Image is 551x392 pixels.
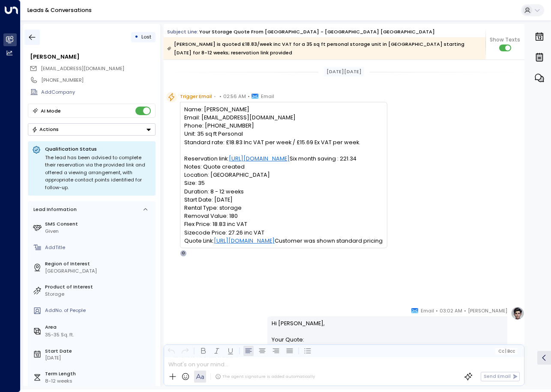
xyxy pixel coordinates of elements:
[199,28,435,36] div: Your storage quote from [GEOGRAPHIC_DATA] - [GEOGRAPHIC_DATA] [GEOGRAPHIC_DATA]
[219,92,222,101] span: •
[45,267,153,275] div: [GEOGRAPHIC_DATA]
[30,53,155,61] div: [PERSON_NAME]
[167,28,198,35] span: Subject Line:
[28,123,156,136] div: Button group with a nested menu
[215,374,315,380] div: The agent signature is added automatically
[45,370,153,377] label: Term Length
[41,89,155,96] div: AddCompany
[498,349,515,353] span: Cc Bcc
[167,40,481,57] div: [PERSON_NAME] is quoted £18.83/week inc VAT for a 35 sq ft personal storage unit in [GEOGRAPHIC_D...
[45,377,153,385] div: 8-12 weeks
[214,92,216,101] span: •
[141,33,151,40] span: Lost
[41,77,155,84] div: [PHONE_NUMBER]
[45,220,153,228] label: SMS Consent
[45,291,153,298] div: Storage
[495,348,518,354] button: Cc|Bcc
[421,306,434,315] span: Email
[45,283,153,291] label: Product of Interest
[490,36,520,44] span: Show Texts
[166,346,177,356] button: Undo
[45,354,153,362] div: [DATE]
[468,306,507,315] span: [PERSON_NAME]
[505,349,506,353] span: |
[45,324,153,331] label: Area
[45,331,74,339] div: 35-35 Sq. ft.
[45,260,153,267] label: Region of Interest
[180,346,190,356] button: Redo
[261,92,274,101] span: Email
[464,306,466,315] span: •
[41,65,124,72] span: smiles_census6l@icloud.com
[45,154,151,192] div: The lead has been advised to complete their reservation via the provided link and offered a viewi...
[184,105,383,245] pre: Name: [PERSON_NAME] Email: [EMAIL_ADDRESS][DOMAIN_NAME] Phone: [PHONE_NUMBER] Unit: 35 sq ft Pers...
[214,237,275,245] a: [URL][DOMAIN_NAME]
[28,123,156,136] button: Actions
[248,92,250,101] span: •
[135,31,138,43] div: •
[324,67,365,77] div: [DATE][DATE]
[436,306,438,315] span: •
[45,307,153,314] div: AddNo. of People
[45,228,153,235] div: Given
[440,306,462,315] span: 03:02 AM
[229,154,290,163] a: [URL][DOMAIN_NAME]
[45,347,153,355] label: Start Date
[511,306,524,320] img: profile-logo.png
[41,65,124,72] span: [EMAIL_ADDRESS][DOMAIN_NAME]
[31,206,77,213] div: Lead Information
[45,146,151,152] p: Qualification Status
[45,244,153,251] div: AddTitle
[27,6,92,14] a: Leads & Conversations
[32,126,59,132] div: Actions
[41,107,61,115] div: AI Mode
[180,92,212,101] span: Trigger Email
[223,92,246,101] span: 02:56 AM
[180,250,187,257] div: O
